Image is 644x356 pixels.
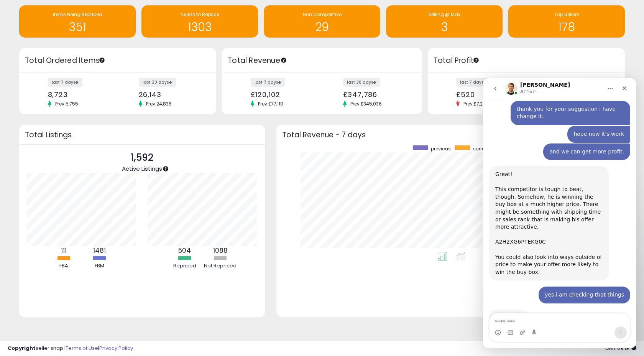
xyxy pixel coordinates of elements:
h1: 1303 [145,21,254,33]
span: Prev: £77,110 [254,101,287,107]
h3: Total Revenue [228,55,416,66]
div: Not Repriced [203,262,238,270]
span: Non Competitive [303,11,342,18]
label: last 30 days [343,78,380,87]
span: Selling @ Max [428,11,460,18]
span: Items Being Repriced [53,11,102,18]
h1: 29 [268,21,376,33]
a: Items Being Repriced 351 [19,5,136,38]
b: 1481 [93,246,106,255]
div: Tooltip anchor [473,57,480,64]
h3: Total Ordered Items [25,55,210,66]
a: Selling @ Max 3 [386,5,503,38]
a: Top Sellers 178 [508,5,625,38]
div: 8,723 [48,91,112,99]
div: Tooltip anchor [280,57,287,64]
label: last 7 days [48,78,82,87]
span: Prev: £345,036 [347,101,386,107]
span: previous [431,145,451,152]
a: Terms of Use [66,344,98,352]
h1: 3 [390,21,499,33]
span: current [473,145,489,152]
label: last 7 days [251,78,285,87]
a: Privacy Policy [99,344,133,352]
strong: Copyright [8,344,36,352]
div: £347,786 [343,91,409,99]
label: last 7 days [456,78,491,87]
h3: Total Listings [25,132,259,138]
p: 1,592 [122,150,162,165]
b: 1088 [213,246,228,255]
span: Needs to Reprice [181,11,219,18]
div: FBM [82,262,117,270]
label: last 30 days [547,78,584,87]
div: seller snap | | [8,345,133,352]
h3: Total Profit [434,55,619,66]
h1: 178 [512,21,621,33]
div: Tooltip anchor [99,57,105,64]
b: 111 [61,246,67,255]
div: FBA [46,262,81,270]
div: 26,143 [139,91,203,99]
a: Non Competitive 29 [264,5,380,38]
span: Prev: £7,215 [460,101,491,107]
h3: Total Revenue - 7 days [282,132,619,138]
span: Active Listings [122,165,162,173]
span: Prev: 5,755 [51,101,82,107]
span: Top Sellers [554,11,579,18]
div: Repriced [168,262,202,270]
div: £120,102 [251,91,316,99]
h1: 351 [23,21,132,33]
iframe: Intercom live chat [483,78,636,348]
div: Tooltip anchor [162,165,169,172]
div: £520 [456,91,521,99]
label: last 30 days [139,78,176,87]
b: 504 [178,246,191,255]
span: Prev: 24,836 [142,101,176,107]
a: Needs to Reprice 1303 [141,5,258,38]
